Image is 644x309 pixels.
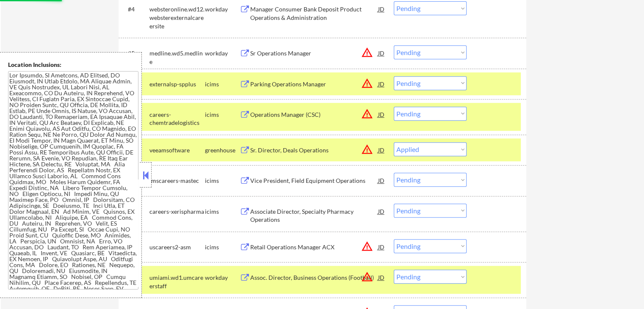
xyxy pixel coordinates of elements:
[361,108,373,120] button: warning_amber
[361,271,373,283] button: warning_amber
[377,1,386,17] div: JD
[149,207,205,216] div: careers-xerispharma
[149,110,205,127] div: careers-chemtradelogistics
[149,273,205,290] div: umiami.wd1.umcareerstaff
[205,177,240,185] div: icims
[149,49,205,66] div: medline.wd5.medline
[205,146,240,154] div: greenhouse
[250,49,378,58] div: Sr Operations Manager
[377,270,386,285] div: JD
[377,107,386,122] div: JD
[377,76,386,91] div: JD
[128,49,143,58] div: #5
[128,5,143,14] div: #4
[250,243,378,251] div: Retail Operations Manager ACX
[361,143,373,155] button: warning_amber
[205,207,240,216] div: icims
[377,142,386,157] div: JD
[377,173,386,188] div: JD
[250,146,378,154] div: Sr. Director, Deals Operations
[250,207,378,224] div: Associate Director, Specialty Pharmacy Operations
[250,110,378,119] div: Operations Manager (CSC)
[149,243,205,251] div: uscareers2-asm
[205,49,240,58] div: workday
[8,61,138,69] div: Location Inclusions:
[250,80,378,88] div: Parking Operations Manager
[250,5,378,22] div: Manager Consumer Bank Deposit Product Operations & Administration
[361,47,373,58] button: warning_amber
[250,177,378,185] div: Vice President, Field Equipment Operations
[149,146,205,154] div: veeamsoftware
[205,5,240,14] div: workday
[377,239,386,254] div: JD
[361,77,373,89] button: warning_amber
[361,240,373,252] button: warning_amber
[250,273,378,282] div: Assoc. Director, Business Operations (Football)
[149,5,205,30] div: websteronline.wd12.websterexternalcareersite
[377,45,386,61] div: JD
[205,110,240,119] div: icims
[149,80,205,88] div: externalsp-spplus
[205,243,240,251] div: icims
[149,177,205,185] div: imscareers-mastec
[205,273,240,282] div: workday
[377,204,386,219] div: JD
[205,80,240,88] div: icims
